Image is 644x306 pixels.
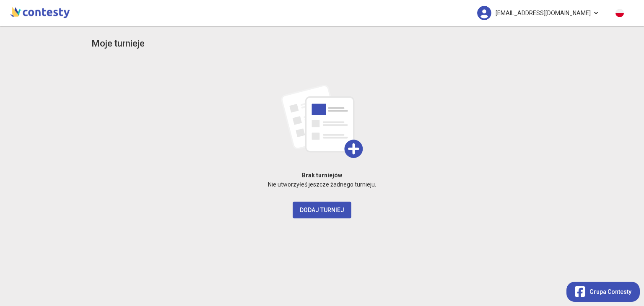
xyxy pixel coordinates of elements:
app-title: competition-list.title [91,36,145,51]
span: [EMAIL_ADDRESS][DOMAIN_NAME] [496,4,591,22]
img: add [281,85,363,158]
span: Grupa Contesty [589,287,631,296]
button: Dodaj turniej [293,202,351,218]
p: Nie utworzyłeś jeszcze żadnego turnieju. [91,180,553,189]
strong: Brak turniejów [302,172,342,179]
h3: Moje turnieje [91,36,145,51]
